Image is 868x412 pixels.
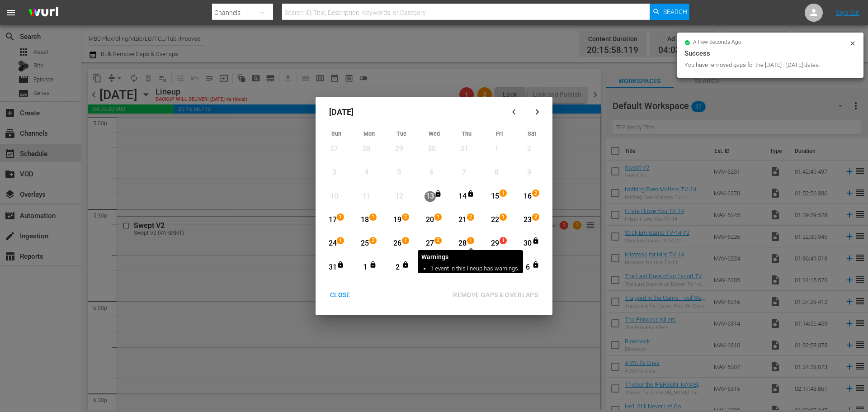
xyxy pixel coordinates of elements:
div: 31 [458,144,470,154]
div: 13 [425,191,436,202]
div: 26 [392,238,403,249]
span: 2 [370,237,376,244]
span: Sun [331,130,341,137]
span: Thu [462,130,472,137]
div: 24 [327,238,338,249]
span: 1 [500,190,506,197]
div: 17 [327,215,338,225]
div: 3 [425,262,436,273]
span: 1 [402,237,409,244]
div: 2 [524,144,535,154]
span: 1 [435,213,441,221]
div: 4 [361,167,372,178]
span: 1 [337,213,344,221]
div: 9 [524,167,535,178]
span: Sat [528,130,536,137]
span: 1 [500,213,506,221]
div: 25 [359,238,371,249]
div: 30 [426,144,437,154]
div: You have removed gaps for the [DATE] - [DATE] dates. [684,61,847,70]
span: menu [5,7,16,18]
span: a few seconds ago [693,39,741,46]
span: 2 [435,237,441,244]
span: 1 [500,237,506,244]
div: CLOSE [323,289,358,301]
div: 10 [329,191,340,202]
div: 18 [359,215,371,225]
div: 14 [457,191,468,202]
div: 2 [392,262,403,273]
div: 16 [522,191,533,202]
div: 27 [329,144,340,154]
div: 31 [327,262,338,273]
span: Mon [363,130,375,137]
div: 4 [457,262,468,273]
div: 8 [491,167,502,178]
div: 29 [393,144,405,154]
span: Fri [496,130,503,137]
span: 1 [467,237,474,244]
div: 21 [457,215,468,225]
div: 1 [491,144,502,154]
span: 2 [467,213,474,221]
div: 7 [458,167,470,178]
div: 28 [457,238,468,249]
span: 1 [337,237,344,244]
span: 2 [402,213,409,221]
span: 2 [533,213,539,221]
button: CLOSE [319,287,361,303]
span: 2 [533,190,539,197]
div: 29 [490,238,501,249]
div: Month View [320,128,548,282]
span: 1 [370,213,376,221]
img: ans4CAIJ8jUAAAAAAAAAAAAAAAAAAAAAAAAgQb4GAAAAAAAAAAAAAAAAAAAAAAAAJMjXAAAAAAAAAAAAAAAAAAAAAAAAgAT5G... [22,2,65,24]
div: 22 [490,215,501,225]
div: 3 [329,167,340,178]
div: 12 [393,191,405,202]
div: 27 [425,238,436,249]
div: 5 [490,262,501,273]
div: 6 [426,167,437,178]
div: Success [684,48,856,59]
span: Tue [396,130,406,137]
div: 19 [392,215,403,225]
div: 1 [359,262,371,273]
span: Wed [429,130,440,137]
div: 11 [361,191,372,202]
div: [DATE] [320,101,505,123]
div: 23 [522,215,533,225]
div: 30 [522,238,533,249]
div: 28 [361,144,372,154]
a: Sign Out [836,9,859,16]
div: 5 [393,167,405,178]
div: 6 [522,262,533,273]
div: 15 [490,191,501,202]
div: 20 [425,215,436,225]
span: Search [663,4,687,20]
